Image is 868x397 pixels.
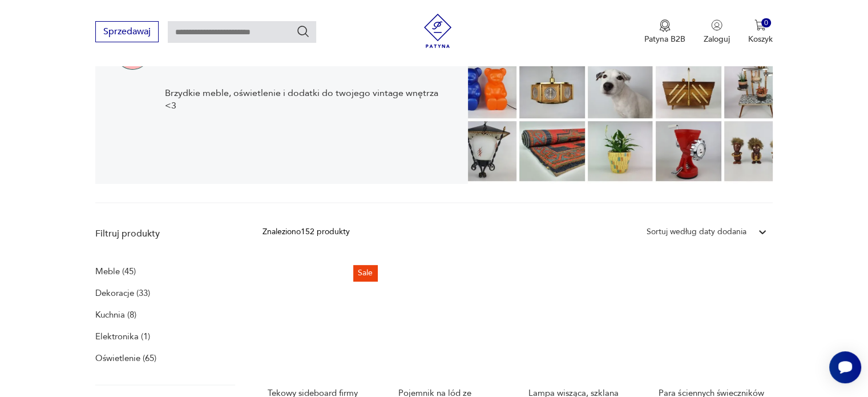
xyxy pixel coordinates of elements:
[421,14,455,48] img: Patyna - sklep z meblami i dekoracjami vintage
[95,21,159,42] button: Sprzedawaj
[95,350,156,366] a: Oświetlenie (65)
[659,19,671,32] img: Ikona medalu
[95,328,150,344] a: Elektronika (1)
[95,263,136,279] a: Meble (45)
[95,307,136,323] a: Kuchnia (8)
[644,19,685,45] a: Ikona medaluPatyna B2B
[704,34,730,45] p: Zaloguj
[95,227,235,240] p: Filtruj produkty
[748,34,773,45] p: Koszyk
[296,25,310,38] button: Szukaj
[95,29,159,37] a: Sprzedawaj
[165,87,450,112] p: Brzydkie meble, oświetlenie i dodatki do twojego vintage wnętrza <3
[95,285,150,301] a: Dekoracje (33)
[704,19,730,45] button: Zaloguj
[748,19,773,45] button: 0Koszyk
[644,34,685,45] p: Patyna B2B
[761,18,771,28] div: 0
[263,226,350,238] div: Znaleziono 152 produkty
[754,19,766,31] img: Ikona koszyka
[644,19,685,45] button: Patyna B2B
[468,3,773,184] img: brzydkiemeble
[829,351,861,383] iframe: Smartsupp widget button
[647,226,746,238] div: Sortuj według daty dodania
[711,19,722,31] img: Ikonka użytkownika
